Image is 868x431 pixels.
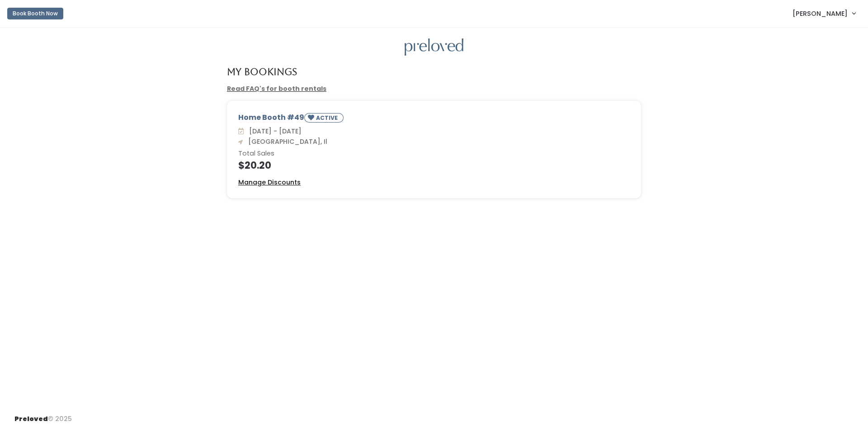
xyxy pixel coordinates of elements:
span: [PERSON_NAME] [793,9,848,19]
a: Read FAQ's for booth rentals [227,84,326,93]
h6: Total Sales [238,150,630,157]
h4: My Bookings [227,66,297,77]
span: [DATE] - [DATE] [245,127,302,136]
button: Book Booth Now [7,8,63,19]
span: Preloved [14,414,48,423]
div: Home Booth #49 [238,112,630,126]
span: [GEOGRAPHIC_DATA], Il [245,137,327,146]
a: Book Booth Now [7,4,63,24]
a: [PERSON_NAME] [783,4,864,23]
small: ACTIVE [316,114,340,122]
a: Manage Discounts [238,178,301,187]
h4: $20.20 [238,160,630,171]
div: © 2025 [14,407,72,424]
img: preloved logo [405,38,463,56]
